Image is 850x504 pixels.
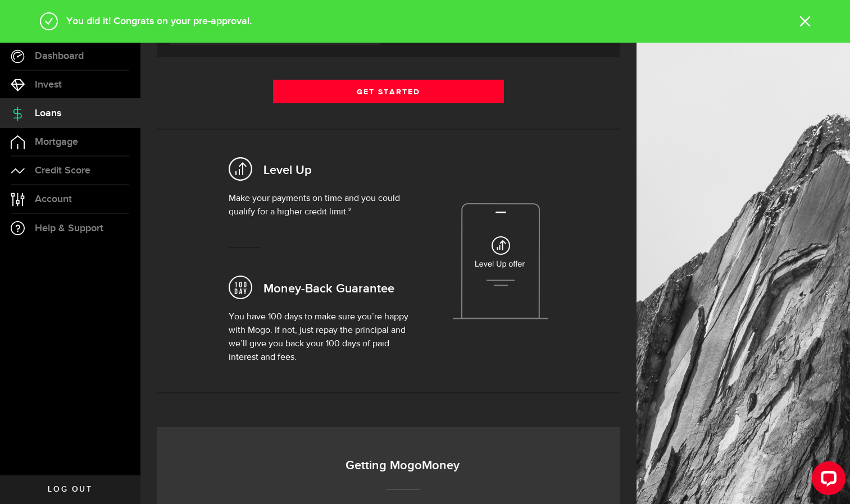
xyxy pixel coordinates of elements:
span: Mortgage [35,137,78,147]
p: Make your payments on time and you could qualify for a higher credit limit. [229,192,409,219]
span: Help & Support [35,223,103,233]
h2: Level Up [263,162,312,180]
sup: 2 [348,208,351,212]
a: Get Started [273,80,504,103]
span: Account [35,194,72,204]
h2: Money-Back Guarantee [263,281,394,298]
iframe: LiveChat chat widget [803,457,850,504]
p: You have 100 days to make sure you’re happy with Mogo. If not, just repay the principal and we’ll... [229,310,409,364]
span: Invest [35,80,62,90]
span: Credit Score [35,166,90,176]
span: Dashboard [35,51,84,61]
h3: Getting MogoMoney [185,457,620,475]
div: You did it! Congrats on your pre-approval. [58,14,799,29]
span: Log out [48,485,92,493]
span: Loans [35,108,61,118]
